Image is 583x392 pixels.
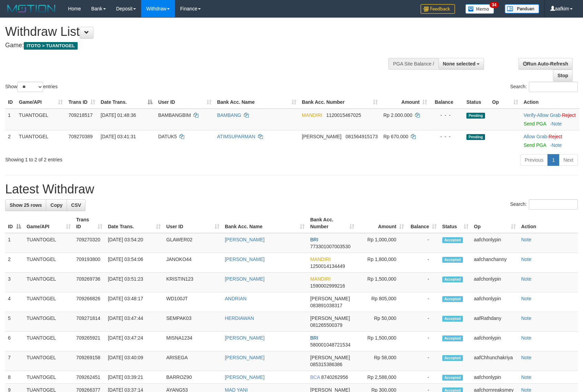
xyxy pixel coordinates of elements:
label: Show entries [5,82,58,92]
a: Next [559,154,578,166]
span: [DATE] 03:41:31 [101,134,136,139]
td: [DATE] 03:48:17 [105,292,164,312]
a: Allow Grab [537,112,561,118]
td: Rp 1,000,000 [357,233,407,253]
td: TUANTOGEL [24,233,73,253]
td: · · [521,109,580,130]
a: Verify [524,112,536,118]
span: [DATE] 01:48:36 [101,112,136,118]
img: panduan.png [505,4,539,13]
th: Date Trans.: activate to sort column descending [98,96,156,109]
td: [DATE] 03:54:06 [105,253,164,273]
span: · [524,134,549,139]
span: ITOTO > TUANTOGEL [24,42,78,50]
span: [PERSON_NAME] [310,315,350,321]
th: ID [5,96,16,109]
span: MANDIRI [310,257,330,262]
span: Accepted [442,237,463,243]
a: [PERSON_NAME] [225,276,265,282]
h1: Withdraw List [5,25,382,39]
td: Rp 58,000 [357,351,407,371]
a: Show 25 rows [5,199,46,211]
td: TUANTOGEL [24,273,73,292]
span: DATUK5 [158,134,177,139]
h4: Game: [5,42,382,49]
a: Run Auto-Refresh [518,58,573,70]
div: PGA Site Balance / [388,58,438,70]
span: Copy 1120015467025 to clipboard [326,112,361,118]
a: Note [521,276,532,282]
span: MANDIRI [310,276,330,282]
td: [DATE] 03:51:23 [105,273,164,292]
th: Game/API: activate to sort column ascending [16,96,66,109]
span: BCA [310,374,320,380]
span: Copy [50,202,62,208]
th: Op: activate to sort column ascending [490,96,521,109]
th: Bank Acc. Number: activate to sort column ascending [307,213,357,233]
th: Game/API: activate to sort column ascending [24,213,73,233]
th: Trans ID: activate to sort column ascending [73,213,105,233]
td: - [407,233,439,253]
td: 7 [5,351,24,371]
a: Note [521,374,532,380]
a: Note [521,257,532,262]
th: Op: activate to sort column ascending [471,213,518,233]
td: Rp 1,500,000 [357,332,407,351]
a: Note [521,237,532,242]
th: Trans ID: activate to sort column ascending [66,96,98,109]
td: - [407,332,439,351]
span: Copy 8740262956 to clipboard [321,374,348,380]
td: 6 [5,332,24,351]
span: Accepted [442,375,463,381]
button: None selected [438,58,484,70]
span: Copy 1590002999216 to clipboard [310,283,345,289]
span: BRI [310,237,318,242]
span: Copy 773301007003530 to clipboard [310,244,350,249]
span: MANDIRI [302,112,322,118]
td: 1 [5,109,16,130]
span: Copy 085315386386 to clipboard [310,362,342,367]
input: Search: [529,199,578,210]
a: Note [521,355,532,360]
span: Copy 580001048721534 to clipboard [310,342,350,348]
td: GLAWER02 [164,233,222,253]
span: 709270389 [68,134,92,139]
th: Action [521,96,580,109]
td: 5 [5,312,24,332]
td: 709262451 [73,371,105,384]
td: [DATE] 03:39:21 [105,371,164,384]
td: 2 [5,253,24,273]
td: aafchonlypin [471,273,518,292]
td: JANOKO44 [164,253,222,273]
span: CSV [71,202,81,208]
span: None selected [443,61,476,67]
td: [DATE] 03:47:44 [105,312,164,332]
td: aafchonlypin [471,371,518,384]
a: ANDRIAN [225,296,247,301]
th: Balance [430,96,464,109]
td: Rp 2,588,000 [357,371,407,384]
a: [PERSON_NAME] [225,257,265,262]
th: Action [518,213,578,233]
td: [DATE] 03:47:24 [105,332,164,351]
th: Status: activate to sort column ascending [439,213,471,233]
div: Showing 1 to 2 of 2 entries [5,153,238,163]
img: MOTION_logo.png [5,3,58,14]
td: aafRathdany [471,312,518,332]
span: Pending [466,113,485,119]
a: [PERSON_NAME] [225,335,265,341]
td: - [407,253,439,273]
img: Feedback.jpg [421,4,455,14]
a: HERDIAWAN [225,315,254,321]
span: Accepted [442,335,463,341]
th: User ID: activate to sort column ascending [155,96,214,109]
select: Showentries [17,82,43,92]
span: Copy 081265500379 to clipboard [310,322,342,328]
a: Copy [46,199,67,211]
h1: Latest Withdraw [5,182,578,196]
a: [PERSON_NAME] [225,237,265,242]
td: 2 [5,130,16,151]
td: Rp 50,000 [357,312,407,332]
span: Accepted [442,296,463,302]
th: Bank Acc. Number: activate to sort column ascending [299,96,381,109]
